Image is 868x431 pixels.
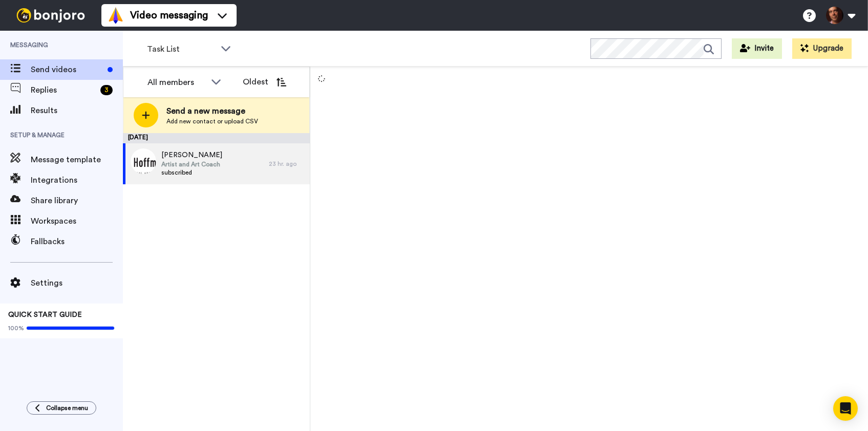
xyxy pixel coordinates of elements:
span: Fallbacks [31,235,123,248]
span: Integrations [31,174,123,186]
span: Settings [31,277,123,289]
span: Message template [31,154,123,166]
span: subscribed [161,168,222,177]
div: 23 hr. ago [269,160,305,168]
span: Add new contact or upload CSV [166,117,258,125]
div: [DATE] [123,133,310,143]
span: Artist and Art Coach [161,160,222,168]
img: vm-color.svg [108,7,124,24]
span: Replies [31,84,96,96]
button: Collapse menu [27,401,96,415]
span: QUICK START GUIDE [8,311,82,318]
span: [PERSON_NAME] [161,150,222,160]
span: Send a new message [166,105,258,117]
span: 100% [8,324,24,332]
button: Oldest [235,72,294,92]
span: Video messaging [130,8,208,23]
span: Collapse menu [46,404,88,412]
span: Results [31,104,123,117]
button: Upgrade [792,38,852,59]
span: Send videos [31,63,103,76]
button: Invite [732,38,782,59]
div: 3 [100,85,113,95]
img: ed83be5a-0d1f-4c1c-8f23-c4c5c8dbf649.png [131,148,156,174]
span: Task List [147,43,216,55]
div: Open Intercom Messenger [833,396,858,421]
img: bj-logo-header-white.svg [12,8,89,23]
span: Workspaces [31,215,123,227]
div: All members [147,76,206,89]
span: Share library [31,195,123,207]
